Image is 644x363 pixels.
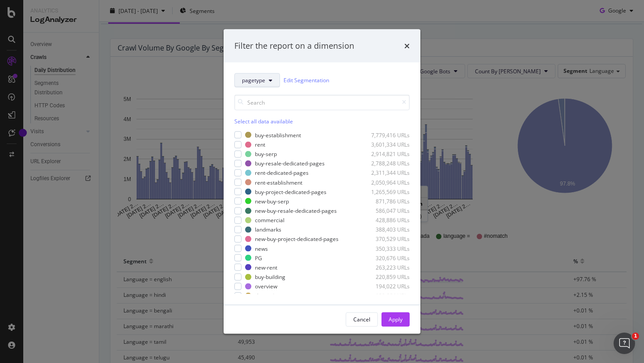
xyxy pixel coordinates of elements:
[404,40,410,52] div: times
[255,131,301,139] div: buy-establishment
[255,169,309,177] div: rent-dedicated-pages
[255,273,285,281] div: buy-building
[255,178,302,186] div: rent-establishment
[234,94,410,110] input: Search
[255,188,326,195] div: buy-project-dedicated-pages
[255,207,337,215] div: new-buy-resale-dedicated-pages
[255,141,265,148] div: rent
[366,273,410,281] div: 220,859 URLs
[242,76,265,84] span: pagetype
[234,40,354,52] div: Filter the report on a dimension
[255,197,289,205] div: new-buy-serp
[353,316,370,323] div: Cancel
[366,169,410,177] div: 2,311,344 URLs
[366,150,410,158] div: 2,914,821 URLs
[255,254,262,262] div: PG
[255,263,277,271] div: new-rent
[366,188,410,195] div: 1,265,569 URLs
[234,117,410,125] div: Select all data available
[284,76,329,85] a: Edit Segmentation
[366,226,410,233] div: 388,403 URLs
[234,73,280,87] button: pagetype
[255,283,277,290] div: overview
[366,263,410,271] div: 263,223 URLs
[224,30,420,334] div: modal
[255,150,277,158] div: buy-serp
[366,283,410,290] div: 194,022 URLs
[366,254,410,262] div: 320,676 URLs
[366,207,410,215] div: 586,047 URLs
[366,178,410,186] div: 2,050,964 URLs
[255,292,277,300] div: ifsc-code
[381,312,410,326] button: Apply
[366,292,410,300] div: 189,664 URLs
[632,333,639,340] span: 1
[366,197,410,205] div: 871,786 URLs
[255,226,281,233] div: landmarks
[614,333,635,354] iframe: Intercom live chat
[366,160,410,167] div: 2,788,248 URLs
[255,235,339,243] div: new-buy-project-dedicated-pages
[255,245,268,252] div: news
[366,245,410,252] div: 350,333 URLs
[255,216,284,224] div: commercial
[366,216,410,224] div: 428,886 URLs
[389,316,402,323] div: Apply
[255,160,325,167] div: buy-resale-dedicated-pages
[366,141,410,148] div: 3,601,334 URLs
[366,131,410,139] div: 7,779,416 URLs
[346,312,378,326] button: Cancel
[366,235,410,243] div: 370,529 URLs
